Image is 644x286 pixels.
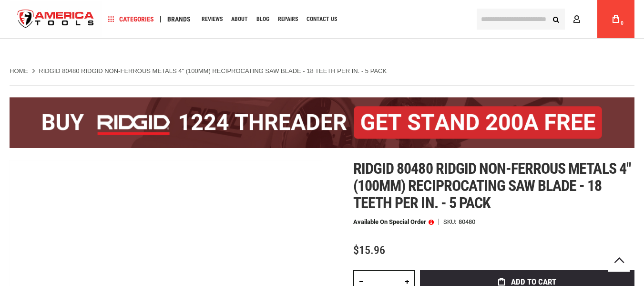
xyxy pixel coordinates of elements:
div: 80480 [459,219,475,225]
span: Brands [167,16,191,22]
span: Reviews [202,16,223,22]
span: Ridgid 80480 ridgid non-ferrous metals 4" (100mm) reciprocating saw blade - 18 teeth per in. - 5 ... [353,159,631,212]
span: Repairs [278,16,298,22]
img: America Tools [10,1,102,37]
span: 0 [621,21,624,26]
a: store logo [10,1,102,37]
img: BOGO: Buy the RIDGID® 1224 Threader (26092), get the 92467 200A Stand FREE! [10,97,634,148]
a: Categories [104,13,158,26]
span: About [231,16,248,22]
a: Contact Us [302,13,341,26]
a: Repairs [274,13,302,26]
span: Categories [108,16,154,22]
p: Available on Special Order [353,219,434,225]
span: Blog [256,16,269,22]
strong: SKU [443,219,459,225]
a: About [227,13,252,26]
strong: RIDGID 80480 RIDGID NON-FERROUS METALS 4" (100MM) RECIPROCATING SAW BLADE - 18 TEETH PER IN. - 5 ... [39,67,387,74]
a: Home [10,67,28,75]
span: $15.96 [353,244,385,257]
a: Reviews [197,13,227,26]
a: Brands [163,13,195,26]
a: Blog [252,13,274,26]
button: Search [547,10,565,28]
span: Contact Us [307,16,337,22]
span: Add to Cart [511,278,556,286]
